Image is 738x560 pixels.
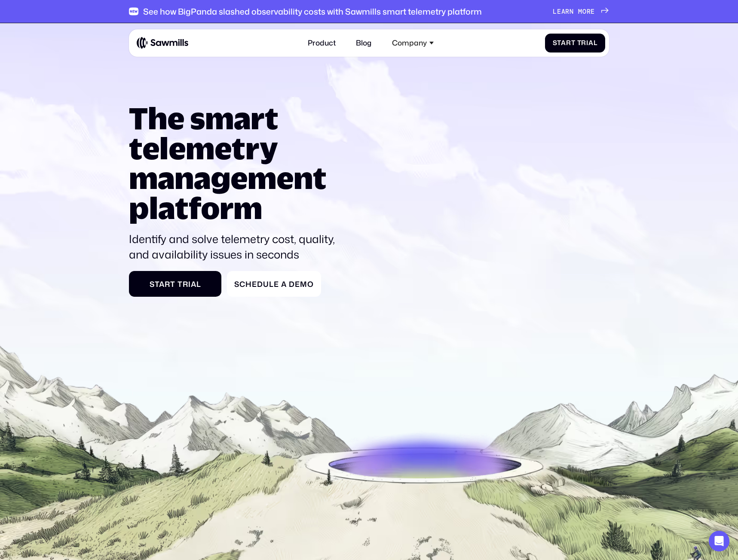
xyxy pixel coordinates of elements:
a: Learn more [553,8,609,15]
div: Company [392,39,427,48]
div: Open Intercom Messenger [709,531,729,551]
p: Identify and solve telemetry cost, quality, and availability issues in seconds [129,231,343,262]
a: Start Trial [129,271,221,296]
a: Product [302,33,341,53]
h1: The smart telemetry management platform [129,103,343,222]
div: Start Trial [553,39,598,47]
div: Learn more [553,8,595,15]
a: Schedule a Demo [227,271,321,296]
a: Start Trial [545,33,605,52]
div: See how BigPanda slashed observability costs with Sawmills smart telemetry platform [143,6,482,16]
a: Blog [351,33,377,53]
div: Schedule a Demo [234,280,313,289]
div: Start Trial [137,280,214,289]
